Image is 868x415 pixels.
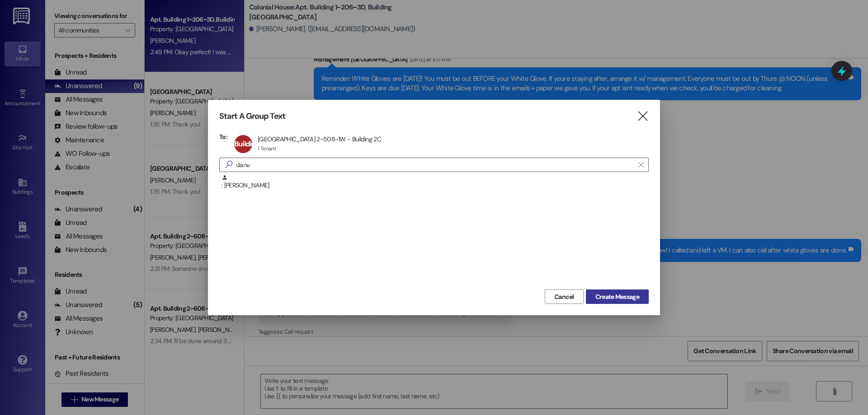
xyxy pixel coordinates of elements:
[545,289,584,304] button: Cancel
[258,145,276,152] div: 1 Tenant
[219,133,227,141] h3: To:
[234,139,268,167] span: Building 2~508~1W
[554,292,574,302] span: Cancel
[637,112,649,121] i: 
[236,159,634,171] input: Search for any contact or apartment
[222,174,649,190] div: : [PERSON_NAME]
[219,111,285,121] h3: Start A Group Text
[222,160,236,169] i: 
[219,174,649,197] div: : [PERSON_NAME]
[595,292,639,302] span: Create Message
[638,161,643,168] i: 
[586,289,649,304] button: Create Message
[634,158,648,172] button: Clear text
[258,135,381,143] div: [GEOGRAPHIC_DATA] 2~508~1W - Building 2C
